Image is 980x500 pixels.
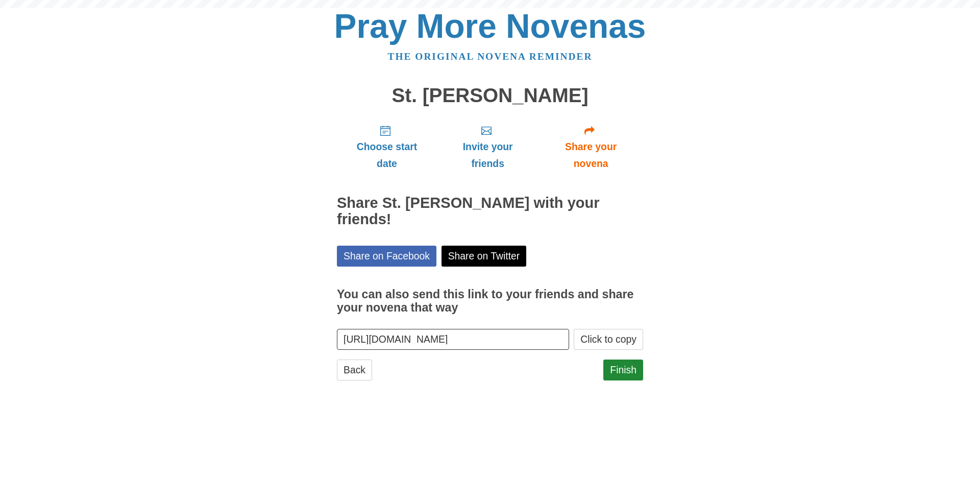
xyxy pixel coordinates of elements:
[538,116,643,177] a: Share your novena
[337,85,643,107] h1: St. [PERSON_NAME]
[337,195,643,228] h2: Share St. [PERSON_NAME] with your friends!
[337,360,372,380] a: Back
[337,288,643,314] h3: You can also send this link to your friends and share your novena that way
[442,246,527,267] a: Share on Twitter
[437,116,538,177] a: Invite your friends
[603,360,643,380] a: Finish
[549,138,633,172] span: Share your novena
[337,246,436,267] a: Share on Facebook
[347,138,427,172] span: Choose start date
[334,7,646,45] a: Pray More Novenas
[447,138,528,172] span: Invite your friends
[574,329,643,350] button: Click to copy
[337,116,437,177] a: Choose start date
[388,51,593,62] a: The original novena reminder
